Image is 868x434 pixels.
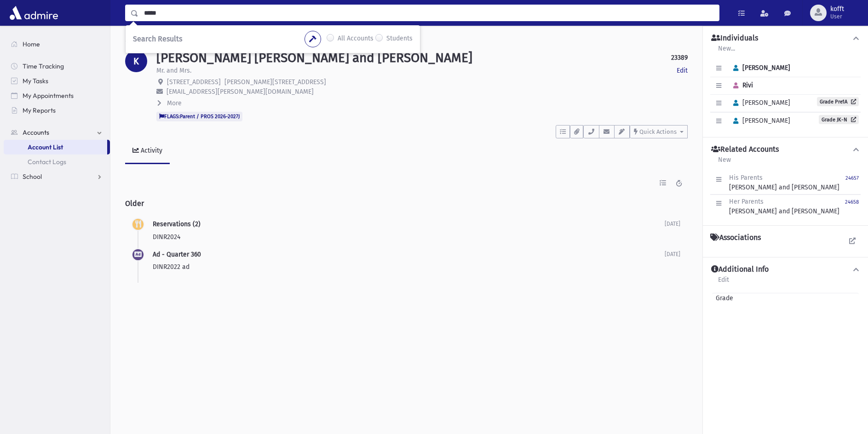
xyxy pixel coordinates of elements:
a: 24658 [845,197,859,216]
span: Grade [712,293,733,303]
span: Time Tracking [23,62,64,70]
span: Reservations (2) [153,220,201,228]
a: Grade Pre1A [817,97,859,106]
label: All Accounts [338,34,374,45]
span: kofft [830,6,844,13]
a: Contact Logs [4,154,110,169]
span: [STREET_ADDRESS] [167,78,221,86]
span: Rivi [729,81,753,89]
h4: Associations [710,233,761,242]
span: Account List [28,143,63,151]
h1: [PERSON_NAME] [PERSON_NAME] and [PERSON_NAME] [156,50,472,66]
span: Search Results [133,34,182,43]
button: Additional Info [710,265,861,274]
span: More [167,99,182,107]
a: 24657 [845,173,859,192]
h2: Older [125,192,688,215]
span: My Tasks [23,77,48,85]
div: [PERSON_NAME] and [PERSON_NAME] [729,197,839,216]
button: Related Accounts [710,145,861,154]
div: [PERSON_NAME] and [PERSON_NAME] [729,173,839,192]
button: More [156,98,183,108]
p: DINR2024 [153,232,665,242]
input: Search [138,5,719,21]
a: New... [718,43,736,60]
span: [DATE] [665,221,680,227]
a: Activity [125,138,170,164]
span: [PERSON_NAME] [729,117,790,125]
span: Her Parents [729,198,764,206]
span: [PERSON_NAME][STREET_ADDRESS] [224,78,326,86]
span: [EMAIL_ADDRESS][PERSON_NAME][DOMAIN_NAME] [167,88,314,96]
small: 24658 [845,199,859,205]
span: Home [23,40,40,48]
p: Mr. and Mrs. [156,66,191,75]
h4: Additional Info [711,265,769,274]
span: Quick Actions [639,128,677,135]
span: School [23,172,42,181]
a: Accounts [4,125,110,140]
a: My Reports [4,103,110,118]
button: Individuals [710,34,861,43]
strong: 23389 [671,53,688,63]
span: His Parents [729,174,763,182]
span: Contact Logs [28,158,66,166]
p: DINR2022 ad [153,262,665,272]
span: User [830,13,844,20]
span: Accounts [23,128,49,137]
a: Edit [677,66,688,75]
a: My Appointments [4,88,110,103]
span: My Appointments [23,91,74,100]
a: Grade JK-N [819,115,859,124]
a: My Tasks [4,74,110,88]
a: Account List [4,140,107,154]
button: Quick Actions [630,125,688,138]
div: K [125,50,147,72]
a: Time Tracking [4,59,110,74]
a: School [4,169,110,184]
span: [PERSON_NAME] [729,64,790,72]
a: Accounts [125,38,159,46]
a: Home [4,37,110,51]
a: New [718,154,731,171]
div: Activity [139,147,162,154]
h4: Related Accounts [711,145,779,154]
span: [PERSON_NAME] [729,99,790,107]
span: Ad - Quarter 360 [153,251,201,258]
label: Students [386,34,413,45]
small: 24657 [845,175,859,181]
span: [DATE] [665,251,680,257]
span: My Reports [23,106,56,114]
a: Edit [718,274,730,291]
span: FLAGS:Parent / PROS 2026-2027J [156,112,242,121]
h4: Individuals [711,34,758,43]
nav: breadcrumb [125,37,159,50]
img: AdmirePro [7,4,60,22]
